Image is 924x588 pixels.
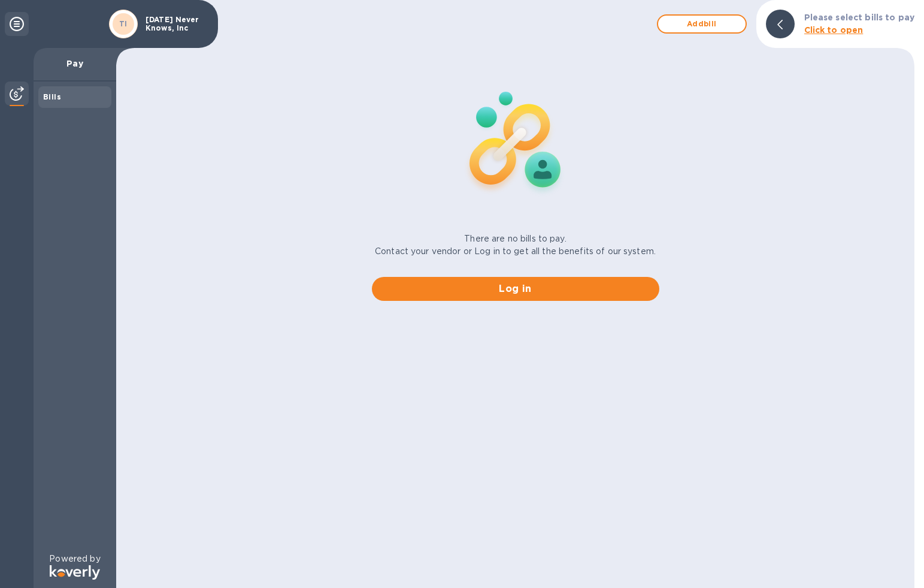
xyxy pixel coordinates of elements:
p: There are no bills to pay. Contact your vendor or Log in to get all the benefits of our system. [375,233,656,258]
p: Pay [43,58,107,70]
span: Add bill [668,17,736,31]
button: Addbill [657,14,747,34]
img: Logo [50,565,100,580]
b: TI [119,19,128,28]
span: Log in [381,282,650,296]
b: Please select bills to pay [804,13,914,22]
p: [DATE] Never Knows, Inc [146,16,205,32]
b: Bills [43,92,61,101]
p: Powered by [49,553,100,565]
button: Log in [372,277,659,301]
b: Click to open [804,25,864,35]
